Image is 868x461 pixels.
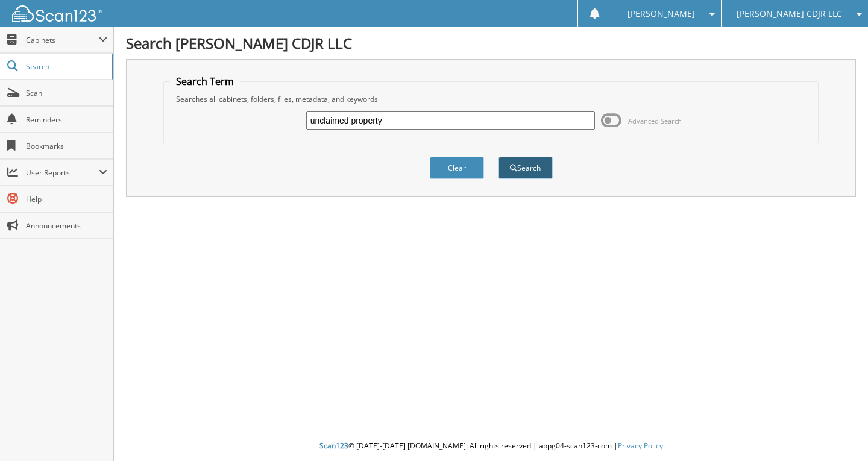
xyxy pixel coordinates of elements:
span: [PERSON_NAME] CDJR LLC [737,10,842,17]
span: Help [26,194,107,204]
button: Search [498,157,553,179]
span: Scan [26,88,107,98]
span: Bookmarks [26,141,107,151]
button: Clear [430,157,484,179]
a: Privacy Policy [618,441,663,451]
span: Announcements [26,221,107,231]
span: Cabinets [26,35,99,45]
div: © [DATE]-[DATE] [DOMAIN_NAME]. All rights reserved | appg04-scan123-com | [114,431,868,461]
img: scan123-logo-white.svg [12,5,102,22]
span: [PERSON_NAME] [627,10,695,17]
div: Searches all cabinets, folders, files, metadata, and keywords [170,94,813,104]
span: Reminders [26,114,107,125]
legend: Search Term [170,75,240,88]
span: Scan123 [319,441,348,451]
span: User Reports [26,168,99,178]
h1: Search [PERSON_NAME] CDJR LLC [126,33,856,53]
span: Advanced Search [628,116,682,125]
span: Search [26,61,105,72]
iframe: Chat Widget [808,403,868,461]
